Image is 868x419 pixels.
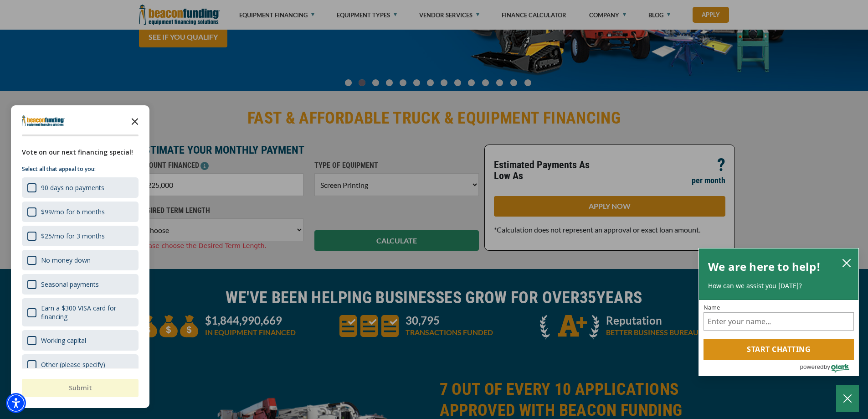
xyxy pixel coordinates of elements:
div: Working capital [41,336,86,345]
button: Close the survey [126,112,144,130]
div: Vote on our next financing special! [22,147,139,157]
div: olark chatbox [699,248,859,377]
p: How can we assist you [DATE]? [708,281,849,290]
div: Earn a $300 VISA card for financing [41,304,133,321]
div: Working capital [22,330,139,351]
div: Seasonal payments [41,280,99,289]
img: Company logo [22,115,65,126]
button: Submit [22,379,139,397]
button: Start chatting [704,339,854,360]
div: $25/mo for 3 months [41,232,105,240]
h2: We are here to help! [708,258,821,276]
button: close chatbox [839,256,854,269]
input: Name [704,312,854,331]
div: $99/mo for 6 months [22,202,139,222]
button: Close Chatbox [836,385,859,412]
div: 90 days no payments [41,183,104,192]
div: Other (please specify) [41,360,105,369]
span: powered [800,361,823,372]
div: $25/mo for 3 months [22,226,139,246]
div: Seasonal payments [22,274,139,295]
div: No money down [22,250,139,270]
div: No money down [41,256,91,264]
div: Accessibility Menu [6,393,26,413]
span: by [824,361,830,372]
p: Select all that appeal to you: [22,165,139,174]
label: Name [704,305,854,310]
a: Powered by Olark [800,360,858,376]
div: Other (please specify) [22,354,139,375]
div: Earn a $300 VISA card for financing [22,298,139,326]
div: $99/mo for 6 months [41,207,105,216]
div: 90 days no payments [22,177,139,198]
div: Survey [11,105,149,408]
